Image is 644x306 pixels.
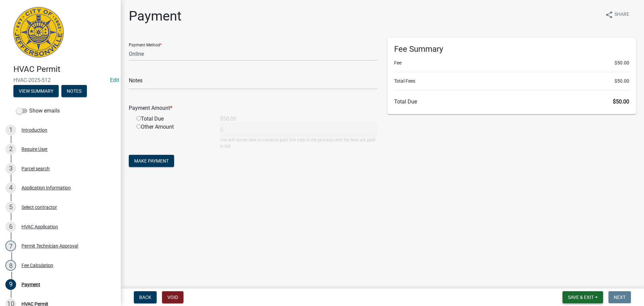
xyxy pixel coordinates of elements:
div: 7 [5,241,16,251]
div: 8 [5,260,16,271]
span: HVAC-2025-512 [13,77,107,83]
h6: Total Due [394,98,629,105]
button: Make Payment [129,155,174,167]
img: City of Jeffersonville, Indiana [13,7,64,57]
div: Other Amount [131,123,215,149]
a: Edit [110,77,119,83]
span: Next [614,295,626,300]
h1: Payment [129,8,181,24]
div: Parcel search [21,166,50,171]
div: Fee Calculation [21,263,53,268]
div: 1 [5,125,16,135]
button: Void [162,291,183,303]
li: Fee [394,59,629,67]
i: share [605,11,613,19]
button: View Summary [13,85,59,97]
div: 6 [5,221,16,232]
span: $50.00 [614,78,629,85]
span: $50.00 [613,98,629,105]
div: Require User [21,147,48,151]
span: Save & Exit [568,295,594,300]
label: Show emails [16,107,60,115]
div: 5 [5,202,16,213]
button: Next [608,291,631,303]
div: 4 [5,182,16,193]
button: Notes [61,85,87,97]
button: Save & Exit [562,291,603,303]
div: 3 [5,163,16,174]
h6: Fee Summary [394,44,629,54]
span: $50.00 [614,59,629,67]
span: Back [139,295,151,300]
div: Total Due [131,115,215,123]
div: Select contractor [21,205,57,210]
span: Make Payment [134,158,169,164]
div: Permit Technician Approval [21,244,78,248]
div: 9 [5,279,16,290]
wm-modal-confirm: Notes [61,89,87,94]
h4: HVAC Permit [13,64,115,74]
div: Introduction [21,128,47,132]
wm-modal-confirm: Summary [13,89,59,94]
div: Application Information [21,185,71,190]
div: Payment [21,282,40,287]
div: 2 [5,144,16,155]
li: Total Fees [394,78,629,85]
div: Payment Amount [124,104,382,112]
wm-modal-confirm: Edit Application Number [110,77,119,83]
span: Share [614,11,629,19]
button: Back [134,291,157,303]
div: HVAC Application [21,224,58,229]
button: shareShare [600,8,635,21]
